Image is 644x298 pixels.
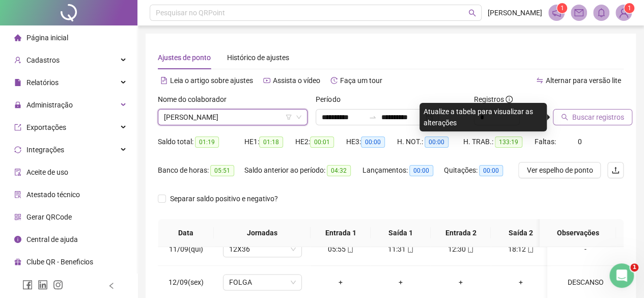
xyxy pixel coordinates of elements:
div: Banco de horas: [158,165,244,176]
span: upload [611,166,620,174]
span: Alternar para versão lite [546,76,621,85]
div: DESCANSO [555,277,615,288]
span: Exportações [26,123,66,131]
span: Faça um tour [340,76,382,85]
div: H. TRAB.: [463,136,535,148]
th: Data [158,219,214,247]
span: 12X36 [229,241,296,257]
div: Atualize a tabela para visualizar as alterações [419,103,547,131]
span: Integrações [26,146,64,154]
span: to [369,113,377,121]
span: Leia o artigo sobre ajustes [170,76,253,85]
span: linkedin [38,280,48,290]
span: mobile [466,246,474,253]
span: Registros [474,94,513,105]
div: + [319,277,362,288]
span: bell [597,8,606,17]
th: Observações [540,219,616,247]
div: 05:55 [319,243,362,255]
span: mobile [406,246,414,253]
span: down [296,114,302,120]
th: Entrada 2 [431,219,491,247]
span: swap [536,77,543,84]
div: Lançamentos: [362,165,444,176]
span: swap-right [369,113,377,121]
span: FOLGA [229,275,296,290]
span: gift [14,258,21,265]
span: 12/09(sex) [169,278,204,286]
span: Histórico de ajustes [227,53,289,62]
span: 1 [561,5,564,12]
span: solution [14,191,21,198]
span: Relatórios [26,78,59,87]
span: 1 [630,263,638,272]
th: Entrada 1 [311,219,371,247]
span: Gerar QRCode [26,213,72,221]
span: history [330,77,338,84]
img: 91916 [616,5,631,20]
span: 00:00 [479,165,503,176]
span: mail [574,8,583,17]
span: ADEVILTON DE PAULA [164,110,301,125]
span: 0 [578,138,582,146]
span: search [468,9,476,17]
span: filter [286,114,292,120]
span: 133:19 [495,137,522,148]
span: mobile [346,246,354,253]
span: qrcode [14,213,21,221]
span: 00:00 [425,137,449,148]
div: Saldo total: [158,136,244,148]
span: user-add [14,57,21,64]
span: Aceite de uso [26,168,68,176]
span: Separar saldo positivo e negativo? [166,193,282,204]
span: 05:51 [210,165,234,176]
span: Central de ajuda [26,235,78,243]
span: info-circle [14,236,21,243]
span: Administração [26,101,73,109]
span: search [561,114,568,121]
span: sync [14,146,21,153]
span: file-text [160,77,167,84]
span: 01:19 [195,137,219,148]
span: audit [14,169,21,176]
span: export [14,124,21,131]
span: notification [552,8,561,17]
label: Período [316,94,347,105]
span: Clube QR - Beneficios [26,258,93,266]
span: Assista o vídeo [273,76,320,85]
div: - [555,243,615,255]
div: + [499,277,543,288]
span: left [108,282,115,289]
th: Saída 1 [371,219,431,247]
span: Buscar registros [572,112,624,123]
button: Ver espelho de ponto [518,162,601,178]
th: Jornadas [214,219,311,247]
div: Quitações: [444,165,515,176]
div: + [439,277,483,288]
span: youtube [263,77,270,84]
span: Página inicial [26,34,68,42]
span: instagram [53,280,63,290]
div: H. NOT.: [397,136,463,148]
span: Cadastros [26,56,60,64]
div: HE 1: [244,136,295,148]
sup: 1 [557,3,567,13]
span: 04:32 [327,165,351,176]
div: + [379,277,423,288]
span: Observações [548,227,608,238]
div: HE 2: [295,136,346,148]
div: 12:30 [439,243,483,255]
span: lock [14,101,21,109]
button: Buscar registros [553,109,632,125]
span: Faltas: [535,138,557,146]
sup: Atualize o seu contato no menu Meus Dados [624,3,634,13]
span: 00:01 [310,137,334,148]
div: 11:31 [379,243,423,255]
span: facebook [22,280,33,290]
span: 11/09(qui) [169,245,203,253]
span: Ver espelho de ponto [526,165,593,176]
label: Nome do colaborador [158,94,233,105]
span: 1 [628,5,631,12]
span: 01:18 [259,137,283,148]
span: 00:00 [361,137,385,148]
